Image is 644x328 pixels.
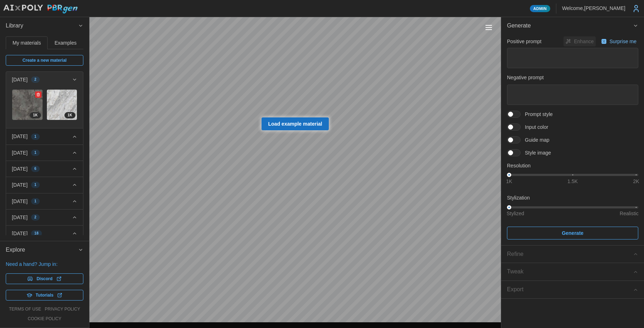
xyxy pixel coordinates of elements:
span: Discord [36,274,53,284]
a: CHe0X5IQTjhZJpB7u4oB1K [12,89,43,120]
span: Export [507,281,633,298]
p: Surprise me [610,38,638,45]
span: Guide map [521,136,549,143]
button: [DATE]6 [6,161,83,177]
p: [DATE] [12,214,28,221]
span: Tweak [507,263,633,281]
span: Input color [521,123,548,131]
div: Generate [501,35,644,245]
img: AIxPoly PBRgen [3,4,78,14]
p: Welcome, [PERSON_NAME] [562,5,625,12]
button: [DATE]1 [6,128,83,144]
a: Create a new material [6,55,83,66]
span: 6 [34,166,36,172]
button: Export [501,281,644,298]
p: Positive prompt [507,38,541,45]
span: 2 [34,215,36,220]
span: 1 K [33,112,38,118]
span: Examples [55,40,77,45]
button: Refine [501,246,644,263]
p: Enhance [574,38,595,45]
span: Load example material [268,118,322,130]
span: Style image [521,149,551,156]
span: Prompt style [521,111,553,118]
button: Generate [501,17,644,35]
button: Generate [507,227,638,239]
a: Load example material [262,117,329,130]
button: Toggle viewport controls [484,22,494,32]
p: Need a hand? Jump in: [6,261,83,268]
img: HfAmjmzGqwTpWkkLegZf [47,90,77,120]
button: [DATE]1 [6,193,83,209]
span: 1 [34,134,36,140]
p: [DATE] [12,181,28,188]
span: 1 [34,182,36,188]
span: Generate [507,17,633,35]
a: Discord [6,273,83,284]
p: [DATE] [12,76,28,83]
a: cookie policy [28,316,61,322]
p: [DATE] [12,165,28,172]
p: [DATE] [12,133,28,140]
button: [DATE]18 [6,226,83,241]
button: Surprise me [599,36,638,46]
p: [DATE] [12,198,28,205]
span: 1 K [68,112,72,118]
span: 2 [34,77,36,82]
span: 18 [34,231,39,236]
img: CHe0X5IQTjhZJpB7u4oB [12,90,43,120]
a: Tutorials [6,290,83,301]
p: [DATE] [12,230,28,237]
span: Explore [6,241,78,259]
span: Tutorials [36,290,54,300]
button: [DATE]1 [6,177,83,193]
button: [DATE]2 [6,210,83,225]
p: Resolution [507,162,638,169]
button: [DATE]1 [6,145,83,161]
span: 1 [34,150,36,156]
span: Generate [562,227,584,239]
div: Refine [507,250,633,259]
a: privacy policy [45,306,80,312]
button: [DATE]2 [6,72,83,87]
span: My materials [13,40,41,45]
p: Stylization [507,194,638,201]
button: Tweak [501,263,644,281]
span: Library [6,17,78,35]
div: [DATE]2 [6,87,83,128]
span: 1 [34,198,36,204]
a: terms of use [9,306,41,312]
p: [DATE] [12,149,28,156]
span: Create a new material [23,55,67,65]
p: Negative prompt [507,74,638,81]
button: Enhance [563,36,595,46]
a: HfAmjmzGqwTpWkkLegZf1K [47,89,78,120]
span: Admin [533,5,547,12]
